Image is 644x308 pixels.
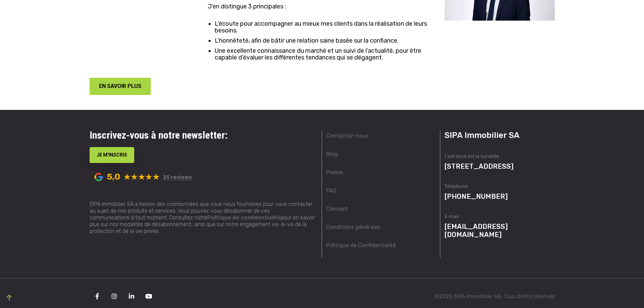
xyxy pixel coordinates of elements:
li: Une excellente connaissance du marché et un suivi de l’actualité, pour être capable d’évaluer les... [215,47,436,61]
button: EN SAVOIR PLUS [90,78,151,95]
li: L’honnêteté, afin de bâtir une relation saine basée sur la confiance. [215,37,436,44]
a: Youtube Channel for Sipa Immobilier [141,289,159,304]
a: [EMAIL_ADDRESS][DOMAIN_NAME] [445,222,508,239]
p: communications à tout moment. Consultez notre pour en savoir plus sur nos modalités de désabonnem... [90,214,317,235]
span: L'adresse est la suivante [445,153,499,159]
a: Concept [326,205,348,213]
li: L’écoute pour accompagner au mieux mes clients dans la réalisation de leurs besoins. [215,20,436,34]
a: Politique de confidentialité [207,214,281,221]
p: SIPA Immobilier SA a besoin des coordonnées que vous nous fournissez pour vous contacter au sujet... [90,201,317,214]
span: Téléphone [445,184,468,189]
span: Powered by Google [94,173,103,181]
a: Contactez-nous [326,132,368,140]
h3: SIPA Immobilier SA [445,130,555,140]
span: E-mail [445,214,459,219]
h3: Inscrivez-vous à notre newsletter: [90,130,317,140]
a: Politique de Confidentialité [326,241,396,250]
a: [PHONE_NUMBER] [445,192,508,200]
a: Conditions générales [326,223,380,231]
button: JE M'INSCRIS [90,147,134,163]
a: Blog [326,150,338,158]
p: ©2025 SIPA Immobilier SA. Tous droits réservés [326,292,555,301]
p: J’en distingue 3 principales : [208,3,436,10]
span: 5,0 [107,171,120,182]
a: 25 reviews [163,174,192,180]
div: Widget de chat [610,276,644,308]
a: FAQ [326,187,336,195]
a: Instagram Page for Sipa Immobilier [107,289,124,304]
p: [STREET_ADDRESS] [445,162,555,170]
a: LinkedIn Page for Sipa Immobilier [124,289,141,304]
iframe: Chat Widget [610,276,644,308]
a: Presse [326,168,343,176]
a: Facebook Page for Sipa Immobilier [90,289,107,304]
